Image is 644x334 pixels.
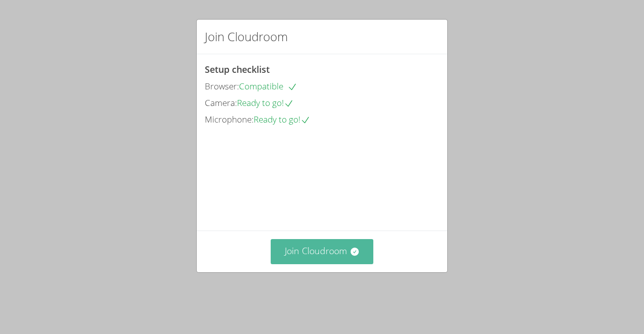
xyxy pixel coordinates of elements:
button: Join Cloudroom [271,239,374,264]
span: Compatible [239,80,297,92]
span: Ready to go! [254,114,310,125]
span: Microphone: [205,114,254,125]
span: Browser: [205,80,239,92]
span: Ready to go! [237,97,294,108]
h2: Join Cloudroom [205,28,288,46]
span: Camera: [205,97,237,108]
span: Setup checklist [205,63,270,75]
